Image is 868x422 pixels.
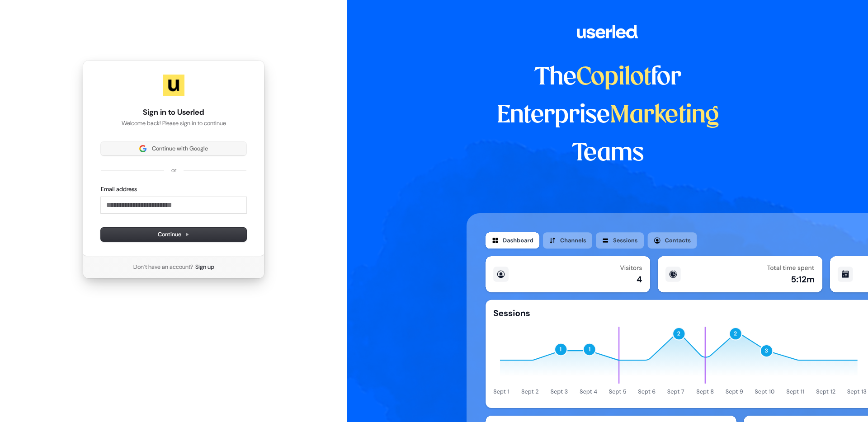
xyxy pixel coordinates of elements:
span: Continue with Google [152,145,208,153]
button: Sign in with GoogleContinue with Google [101,142,246,155]
a: Sign up [195,263,214,271]
p: Welcome back! Please sign in to continue [101,119,246,127]
img: Sign in with Google [139,145,146,152]
span: Don’t have an account? [133,263,193,271]
label: Email address [101,185,137,193]
span: Continue [158,230,189,239]
p: or [171,166,176,174]
button: Continue [101,228,246,241]
img: Userled [163,75,184,96]
span: Marketing [610,104,719,127]
h1: Sign in to Userled [101,107,246,118]
h1: The for Enterprise Teams [467,59,749,173]
span: Copilot [576,66,651,89]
